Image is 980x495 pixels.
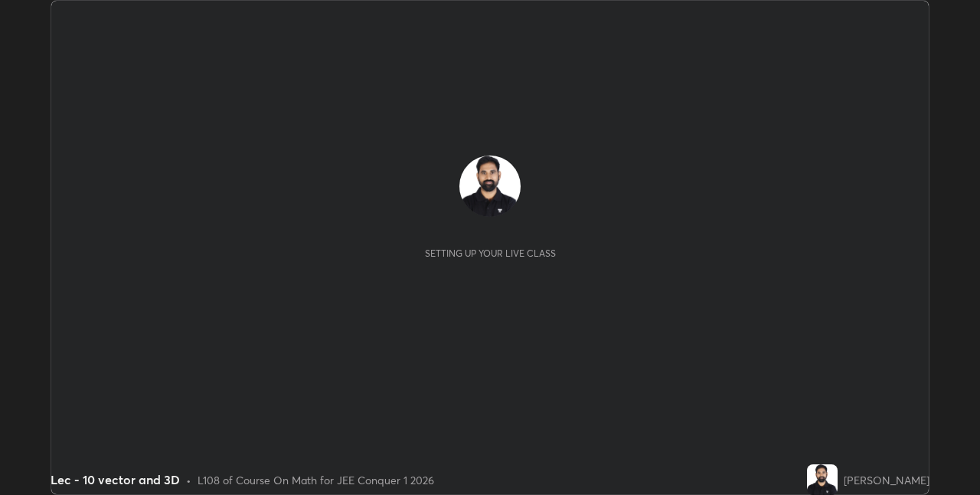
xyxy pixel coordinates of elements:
img: 04b9fe4193d640e3920203b3c5aed7f4.jpg [807,464,838,495]
div: Setting up your live class [425,247,556,259]
img: 04b9fe4193d640e3920203b3c5aed7f4.jpg [459,156,521,217]
div: Lec - 10 vector and 3D [51,470,180,489]
div: L108 of Course On Math for JEE Conquer 1 2026 [198,472,434,488]
div: [PERSON_NAME] [844,472,929,488]
div: • [186,472,191,488]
